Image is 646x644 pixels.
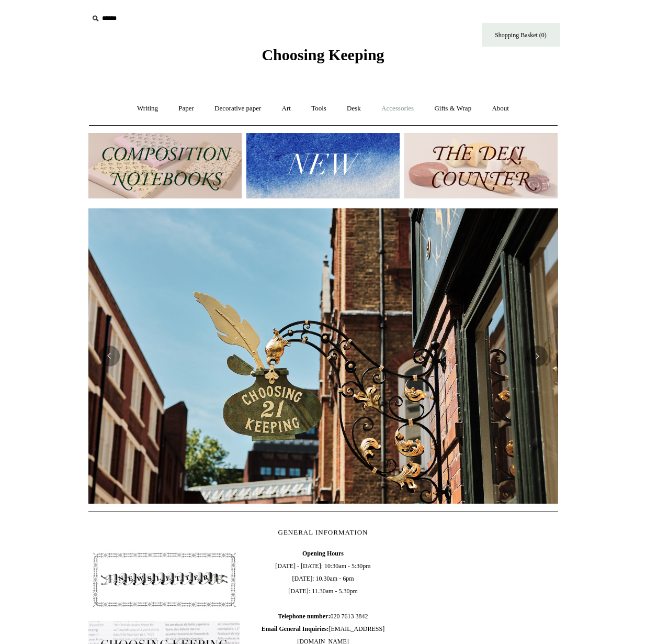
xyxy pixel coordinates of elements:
[246,133,400,198] img: New.jpg__PID:f73bdf93-380a-4a35-bcfe-7823039498e1
[337,95,370,123] a: Desk
[425,95,481,123] a: Gifts & Wrap
[318,501,328,504] button: Page 2
[404,133,558,198] img: The Deli Counter
[262,54,384,62] a: Choosing Keeping
[273,95,300,123] a: Art
[482,23,560,47] a: Shopping Basket (0)
[88,547,240,612] img: pf-4db91bb9--1305-Newsletter-Button_1200x.jpg
[99,346,120,367] button: Previous
[302,95,336,123] a: Tools
[88,133,242,198] img: 202302 Composition ledgers.jpg__PID:69722ee6-fa44-49dd-a067-31375e5d54ec
[278,528,368,536] span: GENERAL INFORMATION
[262,46,384,63] span: Choosing Keeping
[128,95,167,123] a: Writing
[302,501,313,504] button: Page 1
[372,95,423,123] a: Accessories
[328,613,330,620] b: :
[334,501,344,504] button: Page 3
[482,95,518,123] a: About
[205,95,270,123] a: Decorative paper
[302,550,344,557] b: Opening Hours
[262,625,329,632] b: Email General Inquiries:
[527,346,548,367] button: Next
[88,208,558,504] img: Copyright Choosing Keeping 20190711 LS Homepage 7.jpg__PID:4c49fdcc-9d5f-40e8-9753-f5038b35abb7
[278,613,331,620] b: Telephone number
[169,95,203,123] a: Paper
